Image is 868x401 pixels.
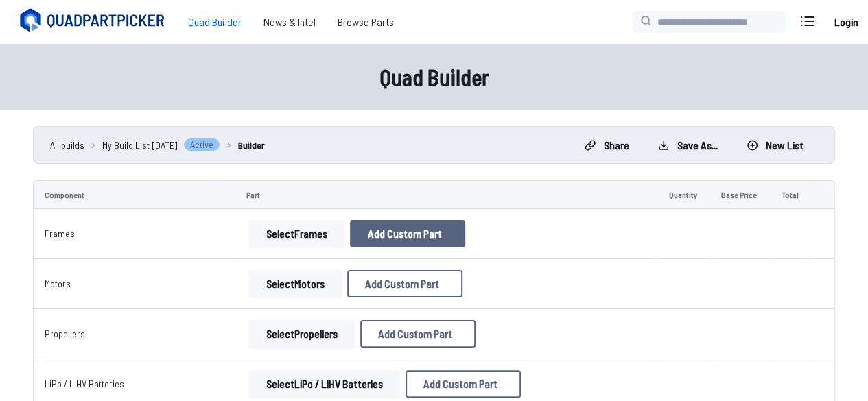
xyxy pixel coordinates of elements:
[45,328,85,339] a: Propellers
[45,228,75,239] a: Frames
[102,138,178,152] span: My Build List [DATE]
[102,138,220,152] a: My Build List [DATE]Active
[50,138,84,152] a: All builds
[573,134,641,156] button: Share
[45,378,124,389] a: LiPo / LiHV Batteries
[378,328,452,339] span: Add Custom Part
[327,8,405,36] a: Browse Parts
[365,278,439,289] span: Add Custom Part
[830,8,863,36] a: Login
[16,60,852,93] h1: Quad Builder
[360,320,476,348] button: Add Custom Part
[406,370,521,398] button: Add Custom Part
[45,278,71,289] a: Motors
[253,8,327,36] a: News & Intel
[246,220,347,247] a: SelectFrames
[771,180,812,209] td: Total
[350,220,465,247] button: Add Custom Part
[33,180,235,209] td: Component
[238,138,265,152] a: Builder
[249,270,342,297] button: SelectMotors
[657,180,709,209] td: Quantity
[246,370,403,398] a: SelectLiPo / LiHV Batteries
[347,270,462,297] button: Add Custom Part
[183,138,220,151] span: Active
[246,270,344,297] a: SelectMotors
[710,180,771,209] td: Base Price
[249,320,355,348] button: SelectPropellers
[249,220,344,247] button: SelectFrames
[735,134,815,156] button: New List
[235,180,657,209] td: Part
[368,228,442,239] span: Add Custom Part
[646,134,729,156] button: Save as...
[246,320,357,348] a: SelectPropellers
[249,370,400,398] button: SelectLiPo / LiHV Batteries
[423,378,497,389] span: Add Custom Part
[177,8,253,36] a: Quad Builder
